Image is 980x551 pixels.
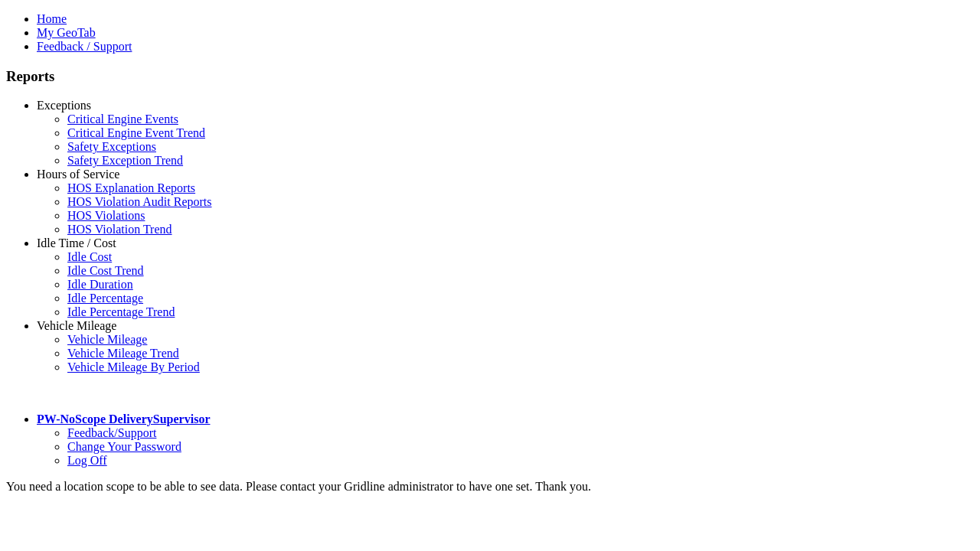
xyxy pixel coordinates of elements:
[67,440,181,453] a: Change Your Password
[67,305,175,318] a: Idle Percentage Trend
[37,412,210,425] a: PW-NoScope DeliverySupervisor
[67,292,143,305] a: Idle Percentage
[67,333,147,346] a: Vehicle Mileage
[67,209,145,222] a: HOS Violations
[67,347,179,360] a: Vehicle Mileage Trend
[6,68,974,85] h3: Reports
[37,319,116,332] a: Vehicle Mileage
[67,454,107,467] a: Log Off
[67,264,144,277] a: Idle Cost Trend
[37,12,67,25] a: Home
[67,250,112,263] a: Idle Cost
[67,278,133,291] a: Idle Duration
[67,426,156,439] a: Feedback/Support
[37,236,116,249] a: Idle Time / Cost
[37,99,91,112] a: Exceptions
[67,154,183,167] a: Safety Exception Trend
[67,360,200,373] a: Vehicle Mileage By Period
[67,223,172,236] a: HOS Violation Trend
[37,26,96,39] a: My GeoTab
[67,181,195,194] a: HOS Explanation Reports
[67,140,156,153] a: Safety Exceptions
[67,112,178,126] a: Critical Engine Events
[37,40,132,53] a: Feedback / Support
[37,168,119,181] a: Hours of Service
[67,195,212,208] a: HOS Violation Audit Reports
[67,126,205,139] a: Critical Engine Event Trend
[6,480,974,494] div: You need a location scope to be able to see data. Please contact your Gridline administrator to h...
